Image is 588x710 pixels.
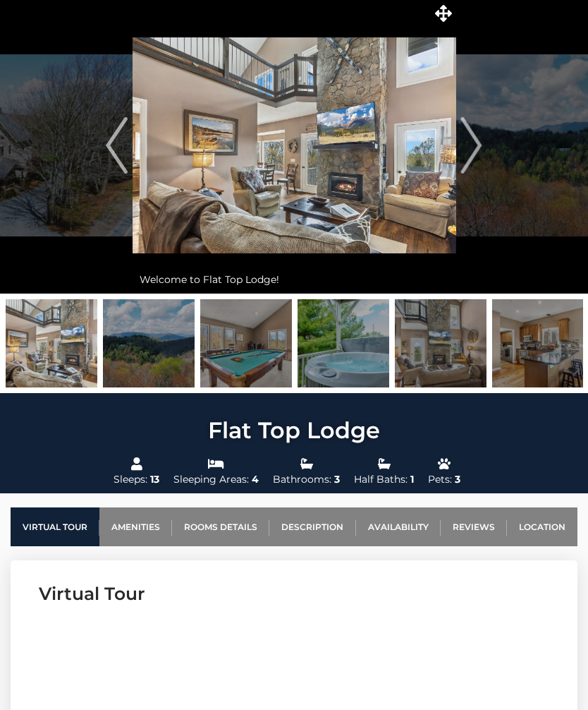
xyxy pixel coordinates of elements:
img: 166343817 [395,299,486,387]
a: Rooms Details [172,507,269,546]
a: Availability [356,507,441,546]
img: 163263090 [298,299,389,387]
a: Virtual Tour [11,507,99,546]
img: arrow [461,117,482,174]
img: 166343818 [6,299,97,387]
img: 166343832 [200,299,292,387]
a: Amenities [99,507,172,546]
img: arrow [106,117,127,174]
a: Location [507,507,577,546]
div: Welcome to Flat Top Lodge! [133,265,456,294]
h3: Virtual Tour [39,582,549,606]
img: 166343841 [103,299,195,387]
a: Reviews [441,507,507,546]
img: 166343824 [492,299,584,387]
a: Description [269,507,355,546]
